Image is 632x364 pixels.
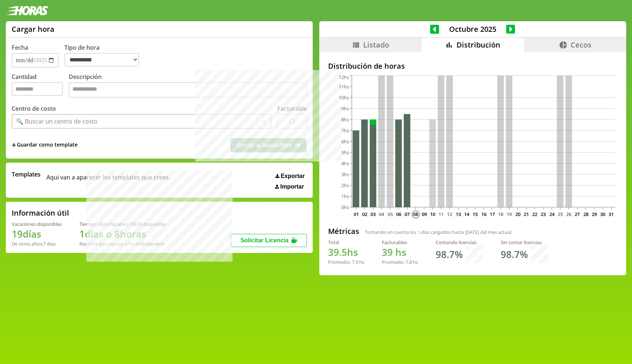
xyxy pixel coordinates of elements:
tspan: 10hs [339,94,349,101]
text: 03 [370,211,376,217]
tspan: 1hs [341,193,349,200]
span: Distribución [456,40,500,50]
span: Exportar [281,173,305,179]
text: 06 [396,211,401,217]
div: 🔍 Buscar un centro de costo [16,117,98,125]
label: Descripción [69,73,307,99]
span: 5 [417,229,420,235]
button: Exportar [273,172,307,180]
label: Centro de costo [12,105,56,113]
tspan: 9hs [341,105,349,112]
text: 08 [413,211,418,217]
tspan: 0hs [341,204,349,211]
label: Cantidad [12,73,69,99]
text: 21 [524,211,529,217]
input: Cantidad [12,82,63,96]
h1: 19 días [12,227,62,240]
span: 7.9 [352,259,358,265]
label: Facturable [277,105,307,113]
span: Templates [12,170,41,178]
text: 22 [532,211,537,217]
tspan: 2hs [341,182,349,189]
tspan: 5hs [341,149,349,156]
h2: Métricas [328,226,359,236]
text: 23 [541,211,546,217]
text: 01 [353,211,358,217]
span: 7.8 [406,259,412,265]
textarea: Descripción [69,82,307,98]
tspan: 7hs [341,127,349,134]
label: Tipo de hora [64,43,145,68]
span: Cecos [571,40,591,50]
text: 16 [481,211,486,217]
select: Tipo de hora [64,53,139,67]
text: 29 [592,211,597,217]
span: 39.5 [328,246,347,259]
tspan: 11hs [339,83,349,90]
text: 02 [362,211,367,217]
h2: Información útil [12,208,69,218]
h1: hs [382,246,418,259]
span: 39 [382,246,393,259]
div: Total [328,239,364,246]
tspan: 6hs [341,138,349,145]
div: Facturables [382,239,418,246]
text: 28 [583,211,588,217]
text: 31 [609,211,614,217]
tspan: 8hs [341,116,349,123]
text: 04 [379,211,384,217]
text: 12 [447,211,452,217]
b: Diciembre [141,240,164,247]
h2: Distribución de horas [328,61,617,71]
text: 25 [558,211,563,217]
span: Solicitar Licencia [240,237,289,243]
h1: Cargar hora [12,24,54,34]
text: 26 [566,211,571,217]
tspan: 3hs [341,171,349,178]
text: 15 [473,211,478,217]
span: Aqui van a aparecer los templates que crees. [46,170,170,190]
text: 18 [498,211,503,217]
text: 24 [549,211,554,217]
text: 19 [507,211,512,217]
div: Promedio: hs [328,259,364,265]
span: + [12,141,16,149]
button: Solicitar Licencia [231,234,307,247]
h1: hs [328,246,364,259]
text: 27 [575,211,580,217]
h1: 98.7 % [436,248,463,261]
div: Tiempo Libre Optativo (TiLO) disponible [79,221,166,227]
tspan: 4hs [341,160,349,167]
text: 30 [600,211,605,217]
text: 05 [387,211,392,217]
text: 13 [456,211,461,217]
h1: 1 días o 8 horas [79,227,166,240]
div: Promedio: hs [382,259,418,265]
text: 07 [405,211,410,217]
div: Recordá que vencen a fin de [79,240,166,247]
img: logotipo [6,6,48,15]
text: 14 [464,211,470,217]
label: Fecha [12,43,28,52]
text: 10 [430,211,435,217]
text: 20 [515,211,520,217]
text: 11 [439,211,444,217]
div: Sin contar licencias [501,239,548,246]
text: 17 [490,211,495,217]
span: Importar [280,183,304,190]
h1: 98.7 % [501,248,528,261]
div: De otros años: 7 días [12,240,62,247]
div: Contando licencias [436,239,483,246]
div: Vacaciones disponibles [12,221,62,227]
span: Listado [363,40,389,50]
span: Tomando en cuenta los días cargados hasta [DATE] del mes actual. [365,229,512,235]
span: Octubre 2025 [439,24,506,34]
span: +Guardar como template [12,141,78,149]
text: 09 [421,211,426,217]
tspan: 12hs [339,74,349,80]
